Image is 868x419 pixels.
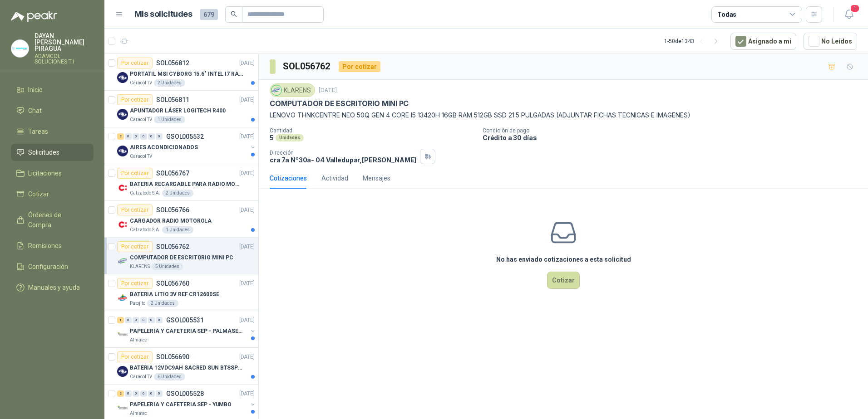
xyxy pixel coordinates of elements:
p: COMPUTADOR DE ESCRITORIO MINI PC [130,253,233,262]
img: Company Logo [117,219,128,230]
div: 1 Unidades [162,226,193,234]
span: Manuales y ayuda [28,283,80,292]
div: Por cotizar [117,58,153,68]
a: 1 0 0 0 0 0 GSOL005531[DATE] Company LogoPAPELERIA Y CAFETERIA SEP - PALMASECAAlmatec [117,315,256,344]
img: Company Logo [271,85,281,95]
a: Solicitudes [11,144,94,161]
div: 2 [117,133,124,140]
p: Calzatodo S.A. [130,190,160,197]
p: Crédito a 30 días [483,134,864,141]
p: Caracol TV [130,79,152,87]
button: Asignado a mi [730,33,796,50]
a: 2 0 0 0 0 0 GSOL005532[DATE] Company LogoAIRES ACONDICIONADOSCaracol TV [117,131,256,160]
div: 6 Unidades [154,373,185,380]
img: Logo peakr [11,11,57,22]
img: Company Logo [117,146,128,156]
div: Por cotizar [117,168,153,179]
div: 0 [148,317,155,323]
span: Solicitudes [28,147,59,157]
p: Almatec [130,410,147,417]
h3: SOL056762 [283,59,331,73]
a: Por cotizarSOL056762[DATE] Company LogoCOMPUTADOR DE ESCRITORIO MINI PCKLARENS5 Unidades [104,238,258,274]
span: Cotizar [28,189,49,199]
span: Remisiones [28,241,62,251]
div: 0 [140,390,147,397]
div: 0 [140,317,147,323]
img: Company Logo [117,109,128,120]
div: 2 Unidades [154,79,185,87]
h3: No has enviado cotizaciones a esta solicitud [496,254,631,264]
p: Dirección [270,150,416,156]
span: Órdenes de Compra [28,210,85,230]
div: 0 [156,390,163,397]
div: 0 [125,390,132,397]
div: Unidades [276,134,304,141]
div: 0 [156,133,163,140]
p: BATERIA RECARGABLE PARA RADIO MOTOROLA [130,180,243,189]
div: 2 Unidades [162,190,193,197]
div: 0 [125,133,132,140]
p: APUNTADOR LÁSER LOGITECH R400 [130,107,226,115]
img: Company Logo [117,182,128,193]
p: Caracol TV [130,153,152,160]
p: PAPELERIA Y CAFETERIA SEP - YUMBO [130,400,232,409]
p: cra 7a N°30a- 04 Valledupar , [PERSON_NAME] [270,156,416,164]
div: Por cotizar [117,205,153,215]
div: 1 Unidades [154,116,185,123]
p: Caracol TV [130,116,152,123]
p: KLARENS [130,263,150,270]
p: BATERIA 12VDC9AH SACRED SUN BTSSP12-9HR [130,364,243,372]
p: SOL056767 [156,170,189,176]
p: SOL056762 [156,244,189,250]
span: Chat [28,106,42,116]
a: Remisiones [11,237,94,254]
p: Cantidad [270,127,475,134]
a: Cotizar [11,185,94,203]
a: Por cotizarSOL056760[DATE] Company LogoBATERIA LITIO 3V REF CR12600SEPatojito2 Unidades [104,274,258,311]
a: Chat [11,102,94,119]
div: Por cotizar [117,94,153,105]
a: Tareas [11,123,94,140]
div: 0 [148,390,155,397]
div: 0 [133,317,139,323]
p: [DATE] [239,279,255,288]
a: Configuración [11,258,94,275]
a: Por cotizarSOL056766[DATE] Company LogoCARGADOR RADIO MOTOROLACalzatodo S.A.1 Unidades [104,201,258,238]
p: GSOL005528 [166,390,204,397]
div: Por cotizar [117,278,153,289]
button: Cotizar [547,272,580,289]
p: [DATE] [239,316,255,325]
div: Por cotizar [117,351,153,362]
h1: Mis solicitudes [134,8,192,21]
a: Por cotizarSOL056811[DATE] Company LogoAPUNTADOR LÁSER LOGITECH R400Caracol TV1 Unidades [104,91,258,127]
p: BATERIA LITIO 3V REF CR12600SE [130,290,219,299]
p: Calzatodo S.A. [130,226,160,234]
div: 0 [133,390,139,397]
p: [DATE] [239,243,255,251]
span: Inicio [28,85,43,95]
p: Patojito [130,300,145,307]
div: Mensajes [363,173,390,183]
a: Por cotizarSOL056767[DATE] Company LogoBATERIA RECARGABLE PARA RADIO MOTOROLACalzatodo S.A.2 Unid... [104,164,258,201]
span: Tareas [28,127,48,136]
img: Company Logo [117,72,128,83]
div: 2 [117,390,124,397]
button: No Leídos [804,33,857,50]
p: Condición de pago [483,127,864,134]
button: 1 [841,6,857,23]
img: Company Logo [117,292,128,303]
div: 0 [133,133,139,140]
p: SOL056811 [156,97,189,103]
div: KLARENS [270,83,315,97]
span: Configuración [28,262,68,272]
div: 0 [148,133,155,140]
a: Licitaciones [11,165,94,182]
p: [DATE] [239,353,255,361]
span: Licitaciones [28,168,62,178]
p: CARGADOR RADIO MOTOROLA [130,217,212,225]
p: Almatec [130,336,147,344]
div: 0 [140,133,147,140]
img: Company Logo [117,329,128,340]
span: search [231,11,237,17]
div: Cotizaciones [270,173,307,183]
